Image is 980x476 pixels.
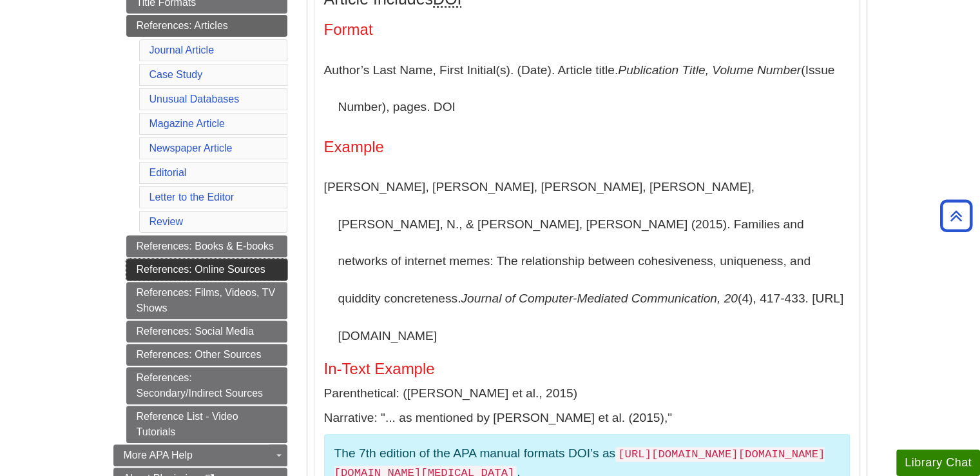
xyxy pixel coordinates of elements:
[461,292,737,305] i: Journal of Computer-Mediated Communication, 20
[126,321,287,342] a: References: Social Media
[126,406,287,443] a: Reference List - Video Tutorials
[126,259,287,281] a: References: Online Sources
[324,361,850,377] h5: In-Text Example
[618,63,801,77] i: Publication Title, Volume Number
[113,444,287,466] a: More APA Help
[149,94,240,104] a: Unusual Databases
[149,45,215,55] a: Journal Article
[149,69,203,80] a: Case Study
[324,139,850,155] h4: Example
[149,143,233,154] a: Newspaper Article
[324,168,850,354] p: [PERSON_NAME], [PERSON_NAME], [PERSON_NAME], [PERSON_NAME], [PERSON_NAME], N., & [PERSON_NAME], [...
[896,450,980,476] button: Library Chat
[126,235,287,257] a: References: Books & E-books
[149,118,225,129] a: Magazine Article
[126,282,287,319] a: References: Films, Videos, TV Shows
[324,52,850,126] p: Author’s Last Name, First Initial(s). (Date). Article title. (Issue Number), pages. DOI
[126,344,287,366] a: References: Other Sources
[124,450,193,461] span: More APA Help
[149,167,187,178] a: Editorial
[324,384,850,403] p: Parenthetical: ([PERSON_NAME] et al., 2015)
[149,192,235,203] a: Letter to the Editor
[126,15,287,37] a: References: Articles
[936,207,977,224] a: Back to Top
[324,21,850,38] h4: Format
[324,409,850,428] p: Narrative: "... as mentioned by [PERSON_NAME] et al. (2015),"
[126,367,287,404] a: References: Secondary/Indirect Sources
[149,216,183,227] a: Review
